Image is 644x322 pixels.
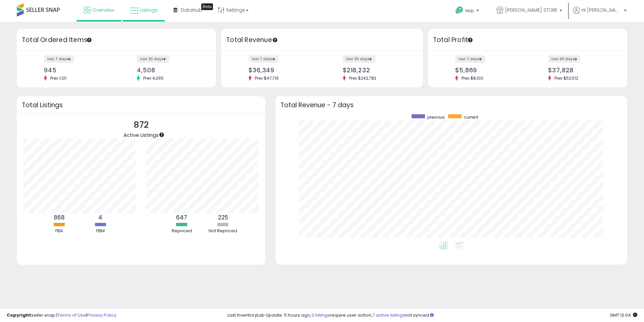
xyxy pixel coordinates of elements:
[137,55,169,63] label: last 30 days
[573,7,627,22] a: Hi [PERSON_NAME]
[346,75,380,81] span: Prev: $242,782
[252,75,282,81] span: Prev: $47,716
[176,213,187,222] b: 647
[455,67,523,74] div: $5,869
[123,119,159,131] p: 872
[86,37,92,43] div: Tooltip anchor
[80,228,120,234] div: FBM
[464,114,478,120] span: current
[551,75,582,81] span: Prev: $52,512
[280,103,622,108] h3: Total Revenue - 7 days
[455,55,485,63] label: last 7 days
[505,7,557,13] span: [PERSON_NAME] STORE
[39,228,79,234] div: FBA
[433,35,622,45] h3: Total Profit
[455,6,464,14] i: Get Help
[249,67,317,74] div: $36,349
[98,213,102,222] b: 4
[467,37,473,43] div: Tooltip anchor
[22,103,260,108] h3: Total Listings
[548,67,615,74] div: $37,828
[162,228,202,234] div: Repriced
[140,7,158,13] span: Listings
[465,8,474,13] span: Help
[226,35,418,45] h3: Total Revenue
[44,67,111,74] div: 945
[458,75,487,81] span: Prev: $8,100
[203,228,243,234] div: Not Repriced
[272,37,278,43] div: Tooltip anchor
[137,67,204,74] div: 4,508
[249,55,279,63] label: last 7 days
[140,75,167,81] span: Prev: 4,065
[343,55,375,63] label: last 30 days
[343,67,411,74] div: $218,232
[548,55,581,63] label: last 30 days
[218,213,228,222] b: 225
[582,7,622,13] span: Hi [PERSON_NAME]
[181,7,202,13] span: DataHub
[201,3,213,10] div: Tooltip anchor
[92,7,114,13] span: Overview
[159,132,165,138] div: Tooltip anchor
[44,55,74,63] label: last 7 days
[47,75,70,81] span: Prev: 1,121
[427,114,445,120] span: previous
[450,1,486,22] a: Help
[22,35,211,45] h3: Total Ordered Items
[54,213,65,222] b: 868
[123,131,159,138] span: Active Listings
